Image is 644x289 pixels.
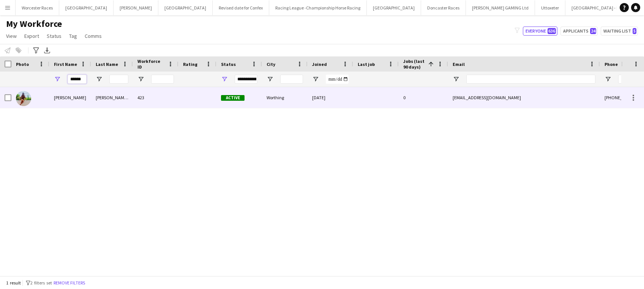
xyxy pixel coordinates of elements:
[66,31,80,41] a: Tag
[68,75,87,84] input: First Name Filter Input
[54,61,77,67] span: First Name
[16,91,31,106] img: Lorena Jarvis (de las Heras)
[221,76,228,83] button: Open Filter Menu
[16,0,59,15] button: Worcester Races
[601,27,638,36] button: Waiting list5
[453,61,465,67] span: Email
[3,31,20,41] a: View
[312,76,319,83] button: Open Filter Menu
[6,33,17,39] span: View
[151,75,174,84] input: Workforce ID Filter Input
[158,0,213,15] button: [GEOGRAPHIC_DATA]
[535,0,565,15] button: Uttoxeter
[466,0,535,15] button: [PERSON_NAME] GAMING Ltd
[633,28,636,34] span: 5
[308,87,353,108] div: [DATE]
[59,0,114,15] button: [GEOGRAPHIC_DATA]
[605,76,611,83] button: Open Filter Menu
[548,28,556,34] span: 636
[267,61,275,67] span: City
[213,0,269,15] button: Revised date for Confex
[21,31,42,41] a: Export
[421,0,466,15] button: Doncaster Races
[523,27,557,36] button: Everyone636
[269,0,367,15] button: Racing League -Championship Horse Racing
[32,46,41,55] app-action-btn: Advanced filters
[133,87,178,108] div: 423
[96,61,118,67] span: Last Name
[280,75,303,84] input: City Filter Input
[91,87,133,108] div: [PERSON_NAME] (de las [PERSON_NAME])
[399,87,448,108] div: 0
[221,95,245,101] span: Active
[403,58,425,70] span: Jobs (last 90 days)
[453,76,459,83] button: Open Filter Menu
[560,27,598,36] button: Applicants24
[221,61,236,67] span: Status
[85,33,102,39] span: Comms
[69,33,77,39] span: Tag
[137,76,144,83] button: Open Filter Menu
[24,33,39,39] span: Export
[52,279,87,287] button: Remove filters
[262,87,308,108] div: Worthing
[49,87,91,108] div: [PERSON_NAME]
[605,61,618,67] span: Phone
[358,61,375,67] span: Last job
[183,61,197,67] span: Rating
[326,75,349,84] input: Joined Filter Input
[267,76,273,83] button: Open Filter Menu
[16,61,29,67] span: Photo
[54,76,61,83] button: Open Filter Menu
[96,76,103,83] button: Open Filter Menu
[43,46,52,55] app-action-btn: Export XLSX
[6,18,62,30] span: My Workforce
[44,31,65,41] a: Status
[137,58,165,70] span: Workforce ID
[466,75,595,84] input: Email Filter Input
[590,28,596,34] span: 24
[47,33,62,39] span: Status
[82,31,105,41] a: Comms
[114,0,158,15] button: [PERSON_NAME]
[367,0,421,15] button: [GEOGRAPHIC_DATA]
[448,87,600,108] div: [EMAIL_ADDRESS][DOMAIN_NAME]
[30,280,52,286] span: 2 filters set
[109,75,128,84] input: Last Name Filter Input
[312,61,327,67] span: Joined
